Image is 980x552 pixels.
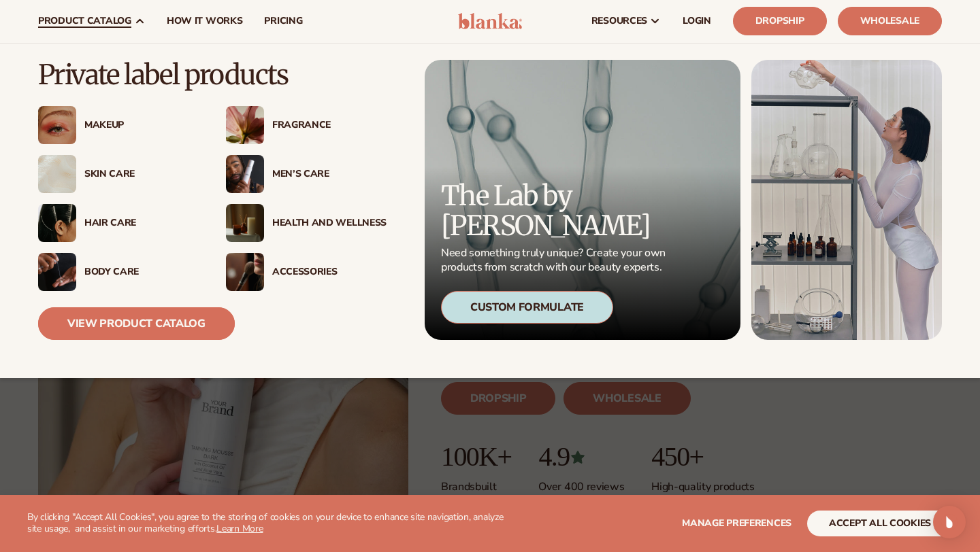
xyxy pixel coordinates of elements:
[38,16,131,27] span: product catalog
[38,155,76,193] img: Cream moisturizer swatch.
[226,155,387,193] a: Male holding moisturizer bottle. Men’s Care
[38,106,199,144] a: Female with glitter eye makeup. Makeup
[226,204,264,242] img: Candles and incense on table.
[838,7,942,35] a: Wholesale
[84,266,199,278] div: Body Care
[933,506,966,538] div: Open Intercom Messenger
[84,169,199,180] div: Skin Care
[38,204,76,242] img: Female hair pulled back with clips.
[226,253,387,291] a: Female with makeup brush. Accessories
[458,13,523,29] img: logo
[272,266,387,278] div: Accessories
[38,204,199,242] a: Female hair pulled back with clips. Hair Care
[226,106,264,144] img: Pink blooming flower.
[226,155,264,193] img: Male holding moisturizer bottle.
[38,253,199,291] a: Male hand applying moisturizer. Body Care
[441,291,613,324] div: Custom Formulate
[683,16,711,27] span: LOGIN
[216,522,263,535] a: Learn More
[682,511,791,536] button: Manage preferences
[733,7,827,35] a: Dropship
[38,106,76,144] img: Female with glitter eye makeup.
[226,106,387,144] a: Pink blooming flower. Fragrance
[38,253,76,291] img: Male hand applying moisturizer.
[226,204,387,242] a: Candles and incense on table. Health And Wellness
[441,246,670,275] p: Need something truly unique? Create your own products from scratch with our beauty experts.
[807,511,953,536] button: accept all cookies
[167,16,243,27] span: How It Works
[591,16,647,27] span: resources
[264,16,302,27] span: pricing
[272,218,387,229] div: Health And Wellness
[226,253,264,291] img: Female with makeup brush.
[84,120,199,131] div: Makeup
[84,218,199,229] div: Hair Care
[682,517,791,530] span: Manage preferences
[751,60,942,340] img: Female in lab with equipment.
[38,60,387,90] p: Private label products
[38,155,199,193] a: Cream moisturizer swatch. Skin Care
[38,307,235,340] a: View Product Catalog
[272,169,387,180] div: Men’s Care
[441,181,670,241] p: The Lab by [PERSON_NAME]
[425,60,740,340] a: Microscopic product formula. The Lab by [PERSON_NAME] Need something truly unique? Create your ow...
[27,512,512,535] p: By clicking "Accept All Cookies", you agree to the storing of cookies on your device to enhance s...
[272,120,387,131] div: Fragrance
